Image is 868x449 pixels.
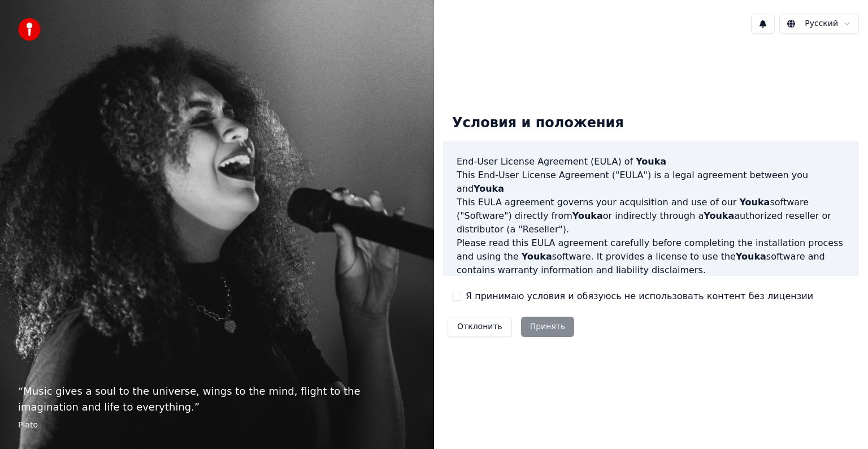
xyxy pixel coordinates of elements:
[18,383,416,415] p: “ Music gives a soul to the universe, wings to the mind, flight to the imagination and life to ev...
[448,317,512,337] button: Отклонить
[704,210,734,221] span: Youka
[572,210,603,221] span: Youka
[636,156,666,167] span: Youka
[443,105,633,141] div: Условия и положения
[736,251,766,262] span: Youka
[18,18,41,41] img: youka
[457,196,845,236] p: This EULA agreement governs your acquisition and use of our software ("Software") directly from o...
[457,169,845,196] p: This End-User License Agreement ("EULA") is a legal agreement between you and
[466,290,813,303] label: Я принимаю условия и обязуюсь не использовать контент без лицензии
[522,251,552,262] span: Youka
[457,155,845,169] h3: End-User License Agreement (EULA) of
[18,420,416,431] footer: Plato
[739,197,770,208] span: Youka
[457,236,845,277] p: Please read this EULA agreement carefully before completing the installation process and using th...
[474,183,504,194] span: Youka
